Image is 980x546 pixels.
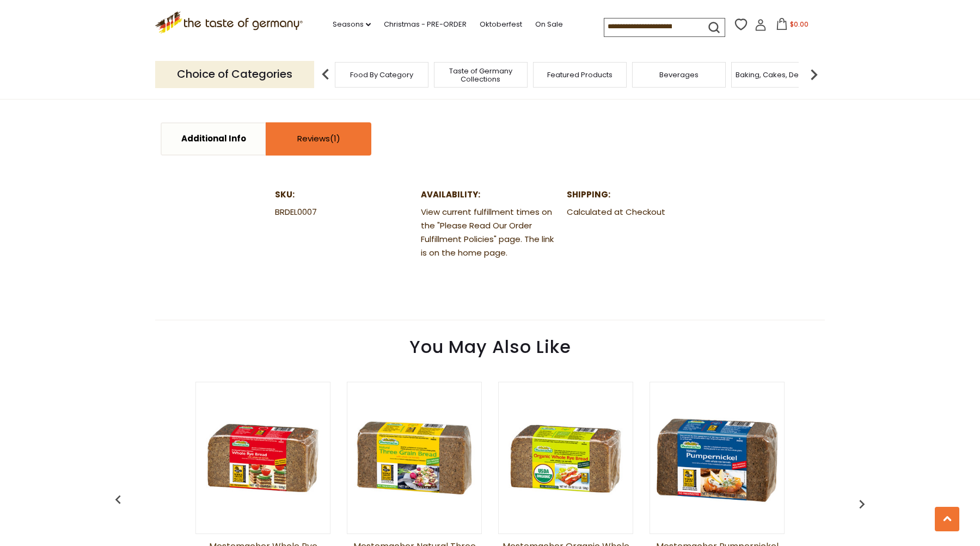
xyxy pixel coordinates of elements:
img: Mestemacher Natural Three Grain Bread 17.6 oz. [347,391,481,525]
div: You May Also Like [112,320,868,368]
img: Mestemacher Whole Rye Bread 17.6 oz. [196,391,330,525]
dd: Calculated at Checkout [567,206,705,219]
a: Taste of Germany Collections [437,67,524,83]
a: Featured Products [547,71,612,79]
img: previous arrow [109,491,127,508]
dt: Availability: [421,188,559,202]
a: Food By Category [350,71,413,79]
dt: SKU: [275,188,413,202]
img: previous arrow [315,64,336,85]
a: Oktoberfest [480,18,522,30]
a: Additional Info [162,123,265,154]
dd: View current fulfillment times on the "Please Read Our Order Fulfillment Policies" page. The link... [421,206,559,260]
img: next arrow [803,64,825,85]
button: $0.00 [769,18,815,34]
a: Reviews [267,123,370,154]
span: $0.00 [790,20,808,29]
dd: BRDEL0007 [275,206,413,219]
dt: Shipping: [567,188,705,202]
a: Beverages [659,71,699,79]
a: Christmas - PRE-ORDER [384,18,467,30]
a: Seasons [333,18,371,30]
p: Choice of Categories [155,61,314,88]
a: On Sale [535,18,563,30]
img: Mestemacher Pumpernickel 17.6 oz. [650,391,784,525]
a: Baking, Cakes, Desserts [736,71,820,79]
img: Mestemacher Organic Whole Rye Bread 17.6 oz. [499,391,633,525]
img: previous arrow [853,495,871,513]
